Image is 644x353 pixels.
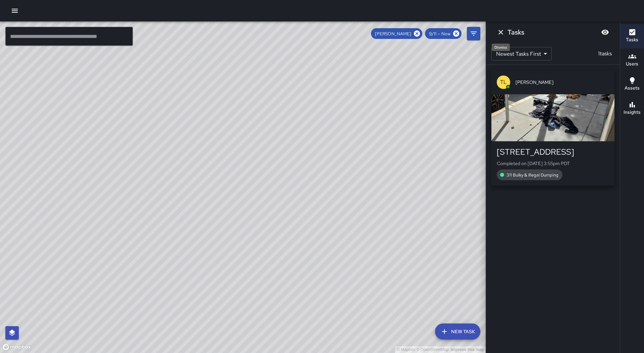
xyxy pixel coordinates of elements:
button: Dismiss [494,26,507,39]
h6: Tasks [507,27,524,38]
span: [PERSON_NAME] [516,79,609,86]
div: Newest Tasks First [491,47,552,60]
h6: Tasks [626,36,638,44]
span: [PERSON_NAME] [371,31,415,37]
p: TL [500,78,507,86]
div: Dismiss [492,44,510,51]
button: Users [620,48,644,72]
button: TL[PERSON_NAME][STREET_ADDRESS]Completed on [DATE] 3:55pm PDT311 Bulky & Illegal Dumping [491,70,614,186]
h6: Users [626,60,638,68]
h6: Assets [625,85,640,92]
div: 9/11 — Now [425,28,462,39]
button: Tasks [620,24,644,48]
h6: Insights [624,109,641,116]
button: Insights [620,97,644,121]
button: New Task [435,323,480,340]
span: 311 Bulky & Illegal Dumping [502,172,562,178]
button: Filters [467,27,480,40]
div: [PERSON_NAME] [371,28,422,39]
div: [STREET_ADDRESS] [497,147,609,157]
span: 9/11 — Now [425,31,454,37]
p: Completed on [DATE] 3:55pm PDT [497,160,609,167]
button: Assets [620,72,644,97]
button: Blur [598,26,612,39]
p: 1 tasks [595,50,614,58]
